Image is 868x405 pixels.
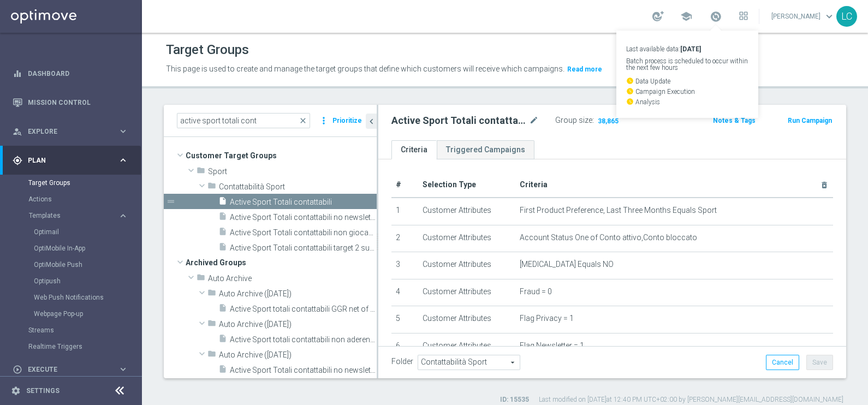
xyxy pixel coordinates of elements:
button: person_search Explore keyboard_arrow_right [12,127,129,136]
span: Active Sport Totali contattabili non giocanti 02.2025 [230,228,377,237]
label: : [592,116,594,125]
td: 1 [391,198,418,225]
a: Optimail [34,228,114,236]
span: school [680,10,692,22]
a: Dashboard [28,59,128,88]
a: Last available data:[DATE] Batch process is scheduled to occur within the next few hours watch_la... [709,8,723,26]
span: Contattabilit&#xE0; Sport [219,182,377,192]
i: equalizer [13,69,22,79]
td: Customer Attributes [418,225,515,252]
i: watch_later [626,98,634,105]
a: [PERSON_NAME]keyboard_arrow_down [770,8,836,25]
div: Optipush [34,273,141,289]
td: Customer Attributes [418,306,515,333]
div: Templates keyboard_arrow_right [28,211,129,220]
i: insert_drive_file [218,212,227,224]
div: Templates [28,207,141,322]
i: chevron_left [366,116,377,127]
td: Customer Attributes [418,252,515,279]
span: This page is used to create and manage the target groups that define which customers will receive... [166,64,564,73]
span: [MEDICAL_DATA] Equals NO [520,260,614,269]
button: Mission Control [12,98,129,107]
span: Auto Archive (2024-11-19) [219,350,377,360]
span: keyboard_arrow_down [823,10,835,22]
span: Auto Archive (2024-05-08) [219,289,377,299]
i: folder [197,273,205,285]
label: ID: 15535 [500,395,529,404]
td: Customer Attributes [418,279,515,306]
span: Fraud = 0 [520,287,552,296]
a: Web Push Notifications [34,293,114,302]
i: insert_drive_file [218,334,227,347]
a: Criteria [391,140,437,159]
label: Folder [391,357,413,366]
i: person_search [13,127,22,136]
strong: [DATE] [680,45,701,53]
a: Realtime Triggers [28,342,114,351]
i: insert_drive_file [218,227,227,240]
th: Selection Type [418,172,515,198]
span: Execute [28,366,118,373]
span: Flag Privacy = 1 [520,314,574,323]
a: Streams [28,326,114,335]
div: Execute [13,365,118,374]
a: Triggered Campaigns [437,140,534,159]
span: Criteria [520,180,548,189]
button: Cancel [766,355,799,370]
button: equalizer Dashboard [12,69,129,78]
span: Auto Archive (2024-11-14) [219,320,377,329]
i: insert_drive_file [218,303,227,316]
i: settings [11,386,21,396]
i: play_circle_outline [13,365,22,374]
button: Run Campaign [787,115,833,127]
span: Plan [28,157,118,164]
span: Sport [208,167,377,176]
div: Realtime Triggers [28,338,141,355]
p: Analysis [626,98,748,105]
i: insert_drive_file [218,365,227,377]
div: Templates [29,212,118,219]
button: gps_fixed Plan keyboard_arrow_right [12,156,129,165]
button: Read more [566,63,603,75]
button: Save [806,355,833,370]
p: Batch process is scheduled to occur within the next few hours [626,58,748,71]
i: mode_edit [529,114,539,127]
a: Mission Control [28,88,128,117]
p: Last available data: [626,46,748,52]
i: watch_later [626,77,634,85]
td: 5 [391,306,418,333]
span: 38,865 [597,117,620,127]
i: delete_forever [820,181,829,189]
span: Active Sport Totali contattabili no newsletter GGR&#x2B; [230,213,377,222]
div: Mission Control [13,88,128,117]
a: Optipush [34,277,114,285]
button: Prioritize [331,114,364,128]
td: Customer Attributes [418,333,515,360]
span: Active Sport Totali contattabili target 2 superbolla [230,243,377,253]
span: Customer Target Groups [186,148,377,163]
span: Templates [29,212,107,219]
td: 3 [391,252,418,279]
button: chevron_left [366,114,377,129]
a: Webpage Pop-up [34,309,114,318]
button: Notes & Tags [712,115,757,127]
span: Account Status One of Conto attivo,Conto bloccato [520,233,697,242]
i: insert_drive_file [218,242,227,255]
span: Explore [28,128,118,135]
button: play_circle_outline Execute keyboard_arrow_right [12,365,129,374]
span: Active Sport Totali contattabili [230,198,377,207]
td: 2 [391,225,418,252]
span: Active Sport Totali contattabili no newsletters [230,366,377,375]
i: insert_drive_file [218,196,227,209]
p: Data Update [626,77,748,85]
i: folder [197,166,205,178]
span: Active Sport totali contattabili non aderenti aprile 2024_17.05.24 [230,335,377,344]
h1: Target Groups [166,42,249,58]
span: Flag Newsletter = 1 [520,341,584,350]
div: Web Push Notifications [34,289,141,306]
